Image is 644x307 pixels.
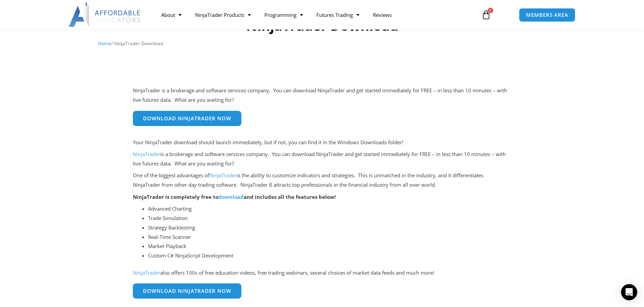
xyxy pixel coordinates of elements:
[133,269,160,276] a: NinjaTrader
[143,288,231,294] span: Download NinjaTrader Now
[133,151,160,157] a: NinjaTrader
[188,7,258,23] a: NinjaTrader Products
[258,7,310,23] a: Programming
[154,7,474,23] nav: Menu
[69,3,141,27] img: LogoAI | Affordable Indicators – NinjaTrader
[218,193,244,200] a: download
[143,116,231,121] span: Download NinjaTrader Now
[133,86,511,105] p: NinjaTrader is a brokerage and software services company. You can download NinjaTrader and get st...
[621,284,637,300] div: Open Intercom Messenger
[98,39,546,48] nav: Breadcrumb
[471,5,501,25] a: 0
[133,171,511,190] p: One of the biggest advantages of is the ability to customize indicators and strategies. This is u...
[133,268,511,278] p: also offers 100s of free education videos, free trading webinars, several choices of market data ...
[209,172,237,179] a: NinjaTrader
[98,40,111,47] a: Home
[519,8,575,22] a: MEMBERS AREA
[133,111,241,126] a: Download NinjaTrader Now
[366,7,399,23] a: Reviews
[148,251,511,260] li: Custom C# NinjaScript Development
[526,12,568,18] span: MEMBERS AREA
[148,223,511,233] li: Strategy Backtesting
[133,193,336,200] strong: NinjaTrader is completely free to and includes all the features below!
[148,233,511,242] li: Real-Time Scanner
[148,242,511,251] li: Market Playback
[133,138,511,147] p: Your NinjaTrader download should launch immediately, but if not, you can find it in the Windows D...
[154,7,188,23] a: About
[133,283,241,299] a: Download NinjaTrader Now
[133,150,511,168] p: is a brokerage and software services company. You can download NinjaTrader and get started immedi...
[488,8,493,13] span: 0
[310,7,366,23] a: Futures Trading
[148,214,511,223] li: Trade Simulation
[148,204,511,214] li: Advanced Charting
